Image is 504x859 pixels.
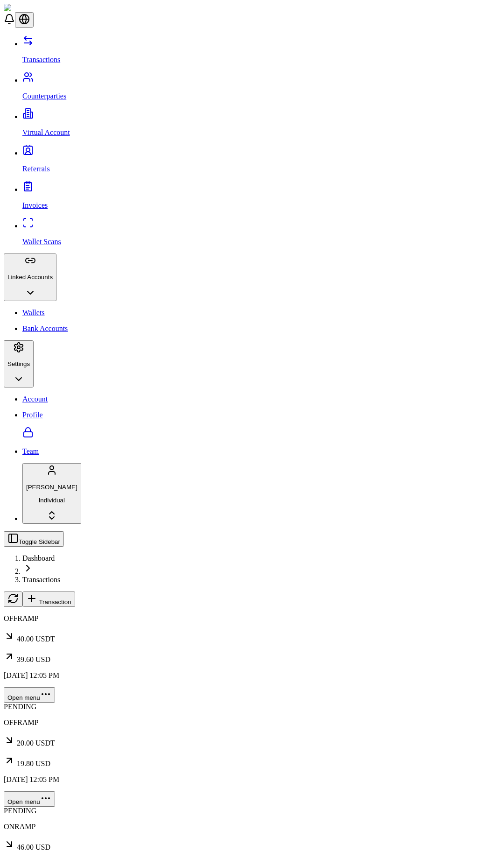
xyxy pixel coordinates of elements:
a: Counterparties [22,76,500,100]
p: Counterparties [22,92,500,100]
p: Profile [22,411,500,419]
a: Transactions [22,576,60,584]
a: Account [22,395,500,403]
p: Virtual Account [22,128,500,137]
p: [DATE] 12:05 PM [4,775,500,784]
button: [PERSON_NAME]Individual [22,463,81,524]
a: Wallet Scans [22,222,500,246]
p: OFFRAMP [4,614,500,623]
a: Transactions [22,40,500,64]
p: 40.00 USDT [4,630,500,643]
p: OFFRAMP [4,718,500,727]
nav: breadcrumb [4,554,500,584]
a: Referrals [22,149,500,173]
p: Invoices [22,201,500,210]
p: Referrals [22,165,500,173]
p: 39.60 USD [4,651,500,664]
p: Wallet Scans [22,238,500,246]
p: [PERSON_NAME] [26,484,77,491]
button: Linked Accounts [4,253,56,301]
span: Open menu [7,798,40,805]
button: Open menu [4,791,55,807]
p: 19.80 USD [4,755,500,768]
span: Toggle Sidebar [19,538,60,545]
p: Individual [26,497,77,504]
button: Settings [4,340,34,388]
a: Bank Accounts [22,324,500,333]
p: ONRAMP [4,823,500,831]
a: Profile [22,411,500,439]
p: Settings [7,360,30,367]
a: Invoices [22,185,500,210]
button: Toggle Sidebar [4,531,64,547]
div: PENDING [4,703,500,711]
img: ShieldPay Logo [4,4,59,12]
p: 46.00 USD [4,838,500,852]
button: Transaction [22,591,75,607]
a: Team [22,447,500,456]
p: 20.00 USDT [4,734,500,747]
span: Transaction [39,598,71,606]
p: Transactions [22,56,500,64]
p: Linked Accounts [7,274,53,281]
a: Virtual Account [22,113,500,137]
div: PENDING [4,807,500,815]
a: Wallets [22,309,500,317]
button: Open menu [4,687,55,703]
span: Open menu [7,694,40,701]
p: [DATE] 12:05 PM [4,671,500,680]
a: Dashboard [22,554,55,562]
